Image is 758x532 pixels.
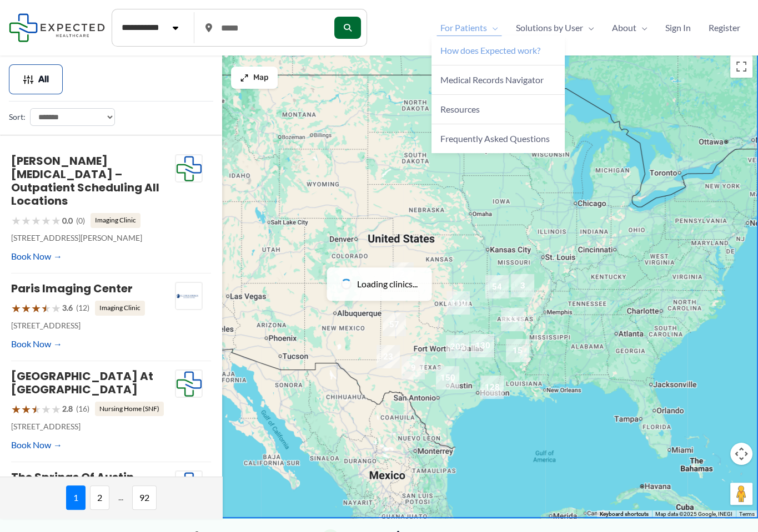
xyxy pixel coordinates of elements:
span: Imaging Clinic [95,301,145,315]
a: Register [700,19,749,36]
span: 0.0 [62,214,73,228]
a: Resources [431,95,565,124]
div: 128 [480,376,504,399]
button: All [9,64,63,94]
a: Frequently Asked Questions [431,124,565,153]
span: (0) [76,214,85,228]
span: 3.6 [62,301,73,315]
span: Medical Records Navigator [440,74,544,85]
div: 9 [401,356,425,379]
a: How does Expected work? [431,36,565,65]
span: 1 [66,485,86,510]
span: For Patients [440,19,487,36]
p: [STREET_ADDRESS] [11,318,175,333]
span: Map data ©2025 Google, INEGI [655,511,732,517]
a: Paris Imaging Center [11,281,133,296]
a: Medical Records Navigator [431,65,565,95]
span: ★ [31,210,41,231]
img: Paris Imaging Center [175,282,202,310]
div: 23 [377,345,400,368]
button: Map [231,67,278,89]
button: Toggle fullscreen view [730,55,752,78]
a: Terms [739,511,755,517]
div: 202 [446,335,469,358]
a: [GEOGRAPHIC_DATA] at [GEOGRAPHIC_DATA] [11,368,153,397]
span: ★ [11,298,21,318]
span: ★ [21,298,31,318]
button: Drag Pegman onto the map to open Street View [730,483,752,505]
span: 92 [132,485,157,510]
button: Keyboard shortcuts [600,510,649,518]
span: Nursing Home (SNF) [95,402,164,416]
div: 150 [436,366,459,389]
a: Book Now [11,248,62,265]
a: The Springs of Austin Assisted Living & Memory Care [11,469,158,511]
p: [STREET_ADDRESS][PERSON_NAME] [11,231,175,245]
img: Expected Healthcare Logo [175,155,202,183]
span: ★ [51,210,61,231]
img: Expected Healthcare Logo - side, dark font, small [9,13,105,42]
img: Maximize [240,73,249,82]
span: ★ [31,298,41,318]
span: ★ [41,210,51,231]
span: Resources [440,104,480,114]
img: Filter [23,74,34,85]
span: ★ [21,210,31,231]
a: AboutMenu Toggle [603,19,656,36]
img: Expected Healthcare Logo [175,370,202,398]
a: [PERSON_NAME] [MEDICAL_DATA] – Outpatient Scheduling All Locations [11,153,159,209]
div: 130 [471,334,494,357]
span: ★ [51,298,61,318]
span: How does Expected work? [440,45,540,55]
span: Map [253,73,269,83]
span: (12) [76,301,89,315]
a: Book Now [11,336,62,352]
span: ★ [21,399,31,419]
span: Menu Toggle [583,19,594,36]
span: ... [114,485,128,510]
img: Expected Healthcare Logo [175,471,202,499]
span: ★ [11,210,21,231]
span: Menu Toggle [487,19,498,36]
span: All [38,75,49,83]
p: [STREET_ADDRESS] [11,419,175,434]
button: Map camera controls [730,443,752,465]
span: Sign In [665,19,691,36]
div: 2 [390,262,414,286]
span: Loading clinics... [357,276,418,292]
span: Register [709,19,740,36]
div: 54 [485,275,509,298]
div: 33 [501,308,524,331]
a: For PatientsMenu Toggle [431,19,507,36]
span: Solutions by User [516,19,583,36]
a: Sign In [656,19,700,36]
span: 2.8 [62,402,73,416]
span: Menu Toggle [636,19,647,36]
span: ★ [11,399,21,419]
div: 57 [383,313,406,336]
div: 3 [511,274,534,297]
span: ★ [41,399,51,419]
a: Book Now [11,437,62,453]
span: ★ [51,399,61,419]
a: Solutions by UserMenu Toggle [507,19,603,36]
span: 2 [90,485,109,510]
span: ★ [41,298,51,318]
span: ★ [31,399,41,419]
div: 15 [506,339,529,362]
span: Imaging Clinic [91,213,140,227]
span: About [612,19,636,36]
label: Sort: [9,110,26,124]
span: (16) [76,402,89,416]
div: 110 [446,291,470,315]
span: Frequently Asked Questions [440,133,550,144]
